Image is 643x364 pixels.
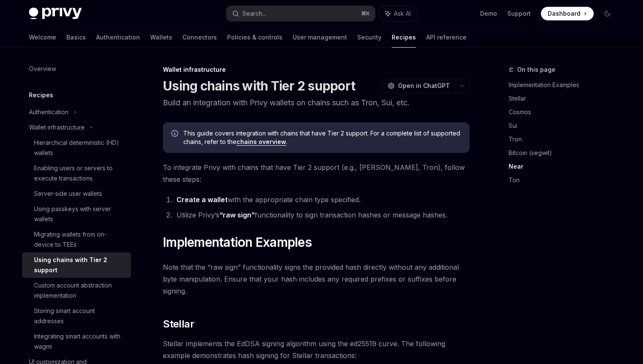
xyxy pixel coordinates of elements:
[509,133,621,146] a: Tron
[242,8,266,19] div: Search...
[22,252,131,278] a: Using chains with Tier 2 support
[382,79,455,93] button: Open in ChatGPT
[163,261,469,297] span: Note that the “raw sign” functionality signs the provided hash directly without any additional by...
[29,64,56,74] div: Overview
[96,27,140,48] a: Authentication
[66,27,86,48] a: Basics
[22,161,131,186] a: Enabling users or servers to execute transactions
[163,97,469,109] p: Build an integration with Privy wallets on chains such as Tron, Sui, etc.
[34,306,126,326] div: Storing smart account addresses
[22,61,131,76] a: Overview
[174,209,469,221] li: Utilize Privy’s functionality to sign transaction hashes or message hashes.
[163,161,469,185] span: To integrate Privy with chains that have Tier 2 support (e.g., [PERSON_NAME], Tron), follow these...
[600,7,614,20] button: Toggle dark mode
[34,331,126,352] div: Integrating smart accounts with wagmi
[509,105,621,119] a: Cosmos
[22,227,131,252] a: Migrating wallets from on-device to TEEs
[219,211,255,220] a: “raw sign”
[517,65,555,75] span: On this page
[29,107,68,117] div: Authentication
[34,163,126,183] div: Enabling users or servers to execute transactions
[163,338,469,361] span: Stellar implements the EdDSA signing algorithm using the ed25519 curve. The following example dem...
[548,9,580,18] span: Dashboard
[176,195,228,204] a: Create a wallet
[34,280,126,301] div: Custom account abstraction implementation
[509,146,621,160] a: Bitcoin (segwit)
[163,234,312,250] span: Implementation Examples
[163,78,355,93] h1: Using chains with Tier 2 support
[394,9,411,18] span: Ask AI
[392,27,416,48] a: Recipes
[171,130,180,138] svg: Info
[509,119,621,133] a: Sui
[426,27,467,48] a: API reference
[509,173,621,187] a: Ton
[361,10,370,17] span: ⌘ K
[22,329,131,354] a: Integrating smart accounts with wagmi
[22,201,131,227] a: Using passkeys with server wallets
[22,303,131,329] a: Storing smart account addresses
[541,7,594,20] a: Dashboard
[226,6,375,21] button: Search...⌘K
[398,82,450,90] span: Open in ChatGPT
[293,27,347,48] a: User management
[34,138,126,158] div: Hierarchical deterministic (HD) wallets
[29,90,53,100] h5: Recipes
[22,278,131,303] a: Custom account abstraction implementation
[29,8,82,20] img: dark logo
[509,92,621,105] a: Stellar
[357,27,381,48] a: Security
[227,27,282,48] a: Policies & controls
[29,122,85,133] div: Wallet infrastructure
[34,229,126,250] div: Migrating wallets from on-device to TEEs
[34,204,126,224] div: Using passkeys with server wallets
[509,160,621,173] a: Near
[22,135,131,161] a: Hierarchical deterministic (HD) wallets
[182,27,217,48] a: Connectors
[22,186,131,201] a: Server-side user wallets
[236,138,286,146] a: chains overview
[174,194,469,206] li: with the appropriate chain type specified.
[379,6,417,21] button: Ask AI
[163,65,469,74] div: Wallet infrastructure
[34,189,102,199] div: Server-side user wallets
[150,27,172,48] a: Wallets
[480,9,497,18] a: Demo
[34,255,126,275] div: Using chains with Tier 2 support
[29,27,56,48] a: Welcome
[183,129,461,146] span: This guide covers integration with chains that have Tier 2 support. For a complete list of suppor...
[507,9,531,18] a: Support
[509,78,621,92] a: Implementation Examples
[163,317,194,331] span: Stellar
